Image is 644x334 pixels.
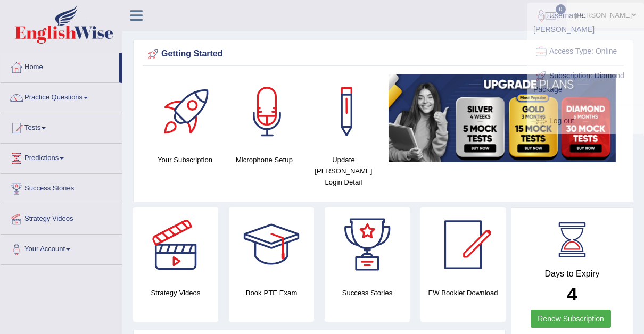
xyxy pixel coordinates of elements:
[523,269,621,279] h4: Days to Expiry
[1,235,122,261] a: Your Account
[389,74,616,162] img: small5.jpg
[145,46,621,62] div: Getting Started
[229,287,314,298] h4: Book PTE Exam
[133,287,218,298] h4: Strategy Videos
[528,67,643,91] a: Access Type: Online
[567,283,577,304] b: 4
[309,154,378,188] h4: Update [PERSON_NAME] Login Detail
[230,154,299,165] h4: Microphone Setup
[556,4,566,14] span: 0
[531,310,611,328] a: Renew Subscription
[1,113,122,140] a: Tests
[1,204,122,231] a: Strategy Videos
[1,83,122,110] a: Practice Questions
[1,144,122,170] a: Predictions
[528,31,643,67] a: Username: [PERSON_NAME]
[420,287,506,298] h4: EW Booklet Download
[151,154,219,165] h4: Your Subscription
[325,287,410,298] h4: Success Stories
[528,137,643,161] a: Log out
[528,91,643,127] a: Subscription: Diamond Package
[1,53,119,79] a: Home
[1,174,122,201] a: Success Stories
